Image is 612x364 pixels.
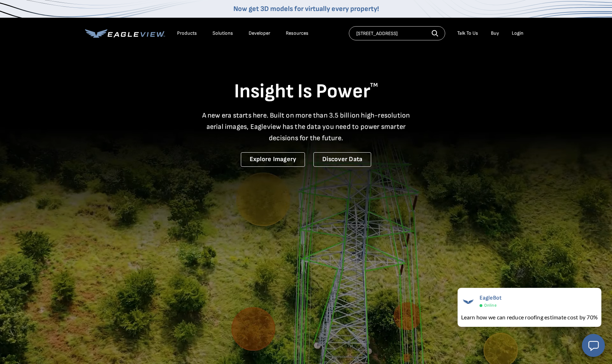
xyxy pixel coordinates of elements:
[212,30,233,36] div: Solutions
[491,30,499,36] a: Buy
[313,152,371,167] a: Discover Data
[249,30,270,36] a: Developer
[286,30,308,36] div: Resources
[512,30,523,36] div: Login
[461,295,475,309] img: EagleBot
[457,30,478,36] div: Talk To Us
[349,26,445,40] input: Search
[241,152,305,167] a: Explore Imagery
[233,5,379,13] a: Now get 3D models for virtually every property!
[484,303,497,308] span: Online
[177,30,197,36] div: Products
[370,82,378,89] sup: TM
[85,79,527,104] h1: Insight Is Power
[461,313,598,322] div: Learn how we can reduce roofing estimate cost by 70%
[582,334,605,357] button: Open chat window
[480,295,502,301] span: EagleBot
[198,110,414,144] p: A new era starts here. Built on more than 3.5 billion high-resolution aerial images, Eagleview ha...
